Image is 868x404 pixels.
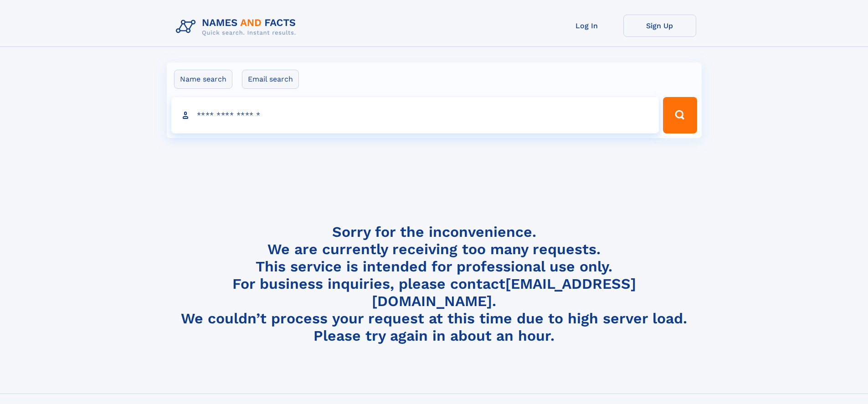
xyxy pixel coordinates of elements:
[171,97,659,133] input: search input
[663,97,697,133] button: Search Button
[242,70,299,89] label: Email search
[623,15,696,37] a: Sign Up
[550,15,623,37] a: Log In
[372,275,636,310] a: [EMAIL_ADDRESS][DOMAIN_NAME]
[174,70,232,89] label: Name search
[172,15,303,39] img: Logo Names and Facts
[172,223,696,345] h4: Sorry for the inconvenience. We are currently receiving too many requests. This service is intend...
